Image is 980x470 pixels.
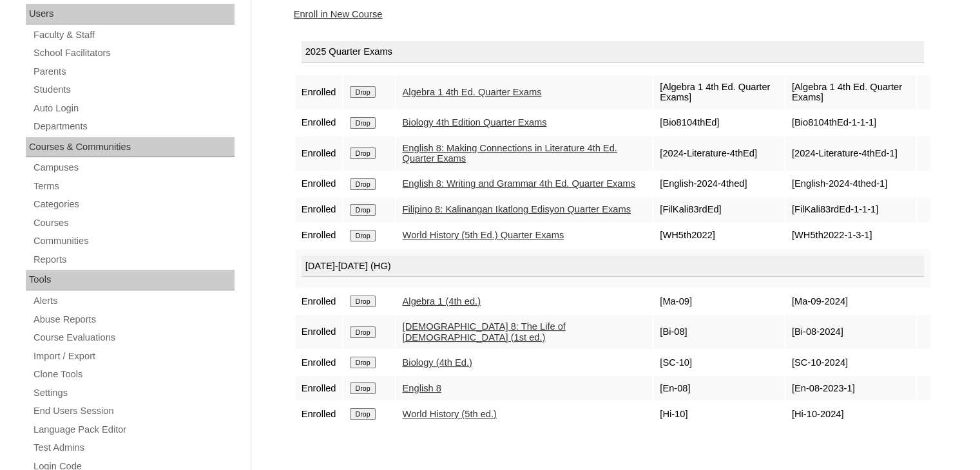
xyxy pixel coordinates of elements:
[350,117,375,129] input: Drop
[350,357,375,368] input: Drop
[785,350,916,375] td: [SC-10-2024]
[32,64,235,80] a: Parents
[785,223,916,248] td: [WH5th2022-1-3-1]
[32,422,235,438] a: Language Pack Editor
[403,321,566,343] a: [DEMOGRAPHIC_DATA] 8: The Life of [DEMOGRAPHIC_DATA] (1st ed.)
[403,230,564,240] a: World History (5th Ed.) Quarter Exams
[295,172,343,196] td: Enrolled
[295,223,343,248] td: Enrolled
[403,409,497,419] a: World History (5th ed.)
[785,111,916,135] td: [Bio8104thEd-1-1-1]
[32,385,235,401] a: Settings
[403,296,481,306] a: Algebra 1 (4th ed.)
[295,289,343,314] td: Enrolled
[350,86,375,98] input: Drop
[26,4,235,24] div: Users
[403,117,547,127] a: Biology 4th Edition Quarter Exams
[403,178,635,189] a: English 8: Writing and Grammar 4th Ed. Quarter Exams
[350,382,375,394] input: Drop
[26,137,235,158] div: Courses & Communities
[653,136,784,171] td: [2024-Literature-4thEd]
[785,75,916,109] td: [Algebra 1 4th Ed. Quarter Exams]
[32,27,235,43] a: Faculty & Staff
[32,348,235,364] a: Import / Export
[32,100,235,117] a: Auto Login
[653,75,784,109] td: [Algebra 1 4th Ed. Quarter Exams]
[785,172,916,196] td: [English-2024-4thed-1]
[653,198,784,222] td: [FilKali83rdEd]
[295,315,343,349] td: Enrolled
[653,223,784,248] td: [WH5th2022]
[32,366,235,382] a: Clone Tools
[32,45,235,61] a: School Facilitators
[653,402,784,426] td: [Hi-10]
[653,111,784,135] td: [Bio8104thEd]
[785,376,916,400] td: [En-08-2023-1]
[403,204,631,214] a: Filipino 8: Kalinangan Ikatlong Edisyon Quarter Exams
[295,402,343,426] td: Enrolled
[32,233,235,249] a: Communities
[295,350,343,375] td: Enrolled
[302,256,924,277] div: [DATE]-[DATE] (HG)
[32,312,235,328] a: Abuse Reports
[785,289,916,314] td: [Ma-09-2024]
[294,9,383,19] a: Enroll in New Course
[350,408,375,420] input: Drop
[302,41,924,63] div: 2025 Quarter Exams
[32,252,235,268] a: Reports
[295,75,343,109] td: Enrolled
[350,326,375,338] input: Drop
[32,440,235,456] a: Test Admins
[653,289,784,314] td: [Ma-09]
[32,215,235,231] a: Courses
[403,383,441,393] a: English 8
[295,111,343,135] td: Enrolled
[403,143,617,164] a: English 8: Making Connections in Literature 4th Ed. Quarter Exams
[295,376,343,400] td: Enrolled
[785,402,916,426] td: [Hi-10-2024]
[653,376,784,400] td: [En-08]
[32,196,235,212] a: Categories
[32,82,235,98] a: Students
[350,296,375,307] input: Drop
[653,172,784,196] td: [English-2024-4thed]
[32,403,235,419] a: End Users Session
[785,136,916,171] td: [2024-Literature-4thEd-1]
[32,178,235,194] a: Terms
[350,230,375,241] input: Drop
[653,350,784,375] td: [SC-10]
[403,87,542,97] a: Algebra 1 4th Ed. Quarter Exams
[403,357,472,368] a: Biology (4th Ed.)
[785,315,916,349] td: [Bi-08-2024]
[350,204,375,216] input: Drop
[350,178,375,190] input: Drop
[32,293,235,309] a: Alerts
[295,198,343,222] td: Enrolled
[32,118,235,135] a: Departments
[32,330,235,346] a: Course Evaluations
[785,198,916,222] td: [FilKali83rdEd-1-1-1]
[32,160,235,176] a: Campuses
[26,270,235,290] div: Tools
[295,136,343,171] td: Enrolled
[653,315,784,349] td: [Bi-08]
[350,147,375,159] input: Drop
